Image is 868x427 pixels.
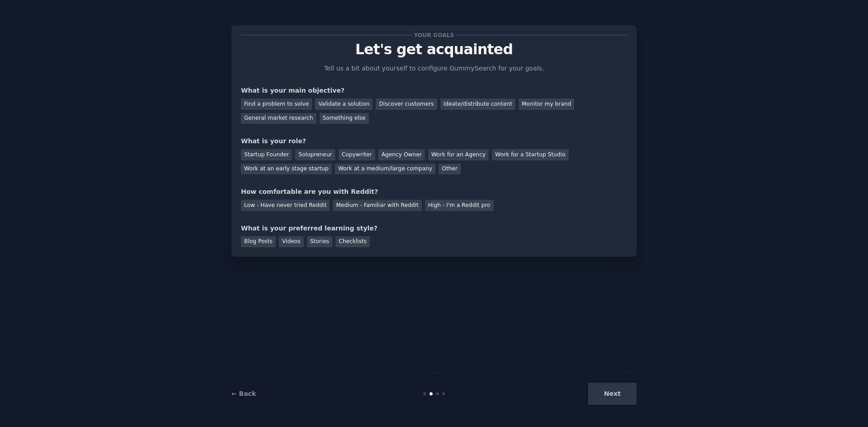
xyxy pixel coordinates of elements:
[241,187,627,197] div: How comfortable are you with Reddit?
[241,236,276,248] div: Blog Posts
[279,236,304,248] div: Videos
[320,64,548,73] p: Tell us a bit about yourself to configure GummySearch for your goals.
[231,390,256,397] a: ← Back
[307,236,332,248] div: Stories
[339,149,375,160] div: Copywriter
[241,164,332,175] div: Work at an early stage startup
[412,30,456,40] span: Your goals
[335,164,435,175] div: Work at a medium/large company
[439,164,461,175] div: Other
[241,149,292,160] div: Startup Founder
[315,99,373,110] div: Validate a solution
[425,200,494,211] div: High - I'm a Reddit pro
[295,149,335,160] div: Solopreneur
[241,200,330,211] div: Low - Have never tried Reddit
[440,99,515,110] div: Ideate/distribute content
[519,99,574,110] div: Monitor my brand
[241,42,627,57] p: Let's get acquainted
[320,113,369,124] div: Something else
[241,113,316,124] div: General market research
[428,149,489,160] div: Work for an Agency
[241,136,627,146] div: What is your role?
[376,99,437,110] div: Discover customers
[241,99,312,110] div: Find a problem to solve
[333,200,421,211] div: Medium - Familiar with Reddit
[335,236,370,248] div: Checklists
[492,149,568,160] div: Work for a Startup Studio
[241,224,627,233] div: What is your preferred learning style?
[378,149,425,160] div: Agency Owner
[241,86,627,95] div: What is your main objective?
